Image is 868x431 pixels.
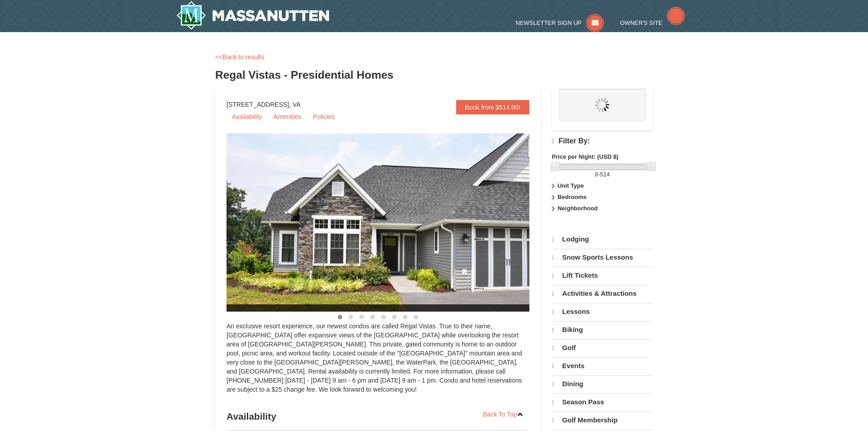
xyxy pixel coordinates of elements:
a: Dining [552,375,653,393]
h3: Regal Vistas - Presidential Homes [215,66,653,84]
a: Events [552,357,653,374]
span: 0 [595,171,598,178]
a: Amenities [268,110,307,123]
div: An exclusive resort experience, our newest condos are called Regal Vistas. True to their name, [G... [226,322,529,403]
a: Golf Membership [552,412,653,429]
a: Lodging [552,231,653,248]
a: Policies [307,110,340,123]
a: Availability [226,110,267,123]
a: <<Back to results [215,53,264,61]
img: 19218991-1-902409a9.jpg [226,133,552,312]
span: Newsletter Sign Up [516,19,582,26]
span: Owner's Site [620,19,663,26]
a: Season Pass [552,393,653,411]
a: Massanutten Resort [176,1,329,30]
img: Massanutten Resort Logo [176,1,329,30]
strong: Price per Night: (USD $) [552,153,618,160]
strong: Unit Type [557,182,584,189]
span: 514 [600,171,610,178]
h3: Availability [226,407,529,426]
a: Snow Sports Lessons [552,249,653,266]
strong: Neighborhood [557,205,598,212]
a: Activities & Attractions [552,285,653,302]
a: Book from $514.00! [456,100,529,114]
h4: Filter By: [552,137,653,146]
a: Lessons [552,303,653,320]
strong: Bedrooms [557,194,586,200]
a: Newsletter Sign Up [516,19,604,26]
a: Back To Top [477,407,529,421]
a: Biking [552,321,653,338]
label: - [552,170,653,179]
img: wait.gif [595,98,609,112]
a: Owner's Site [620,19,685,26]
a: Golf [552,339,653,356]
a: Lift Tickets [552,267,653,284]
